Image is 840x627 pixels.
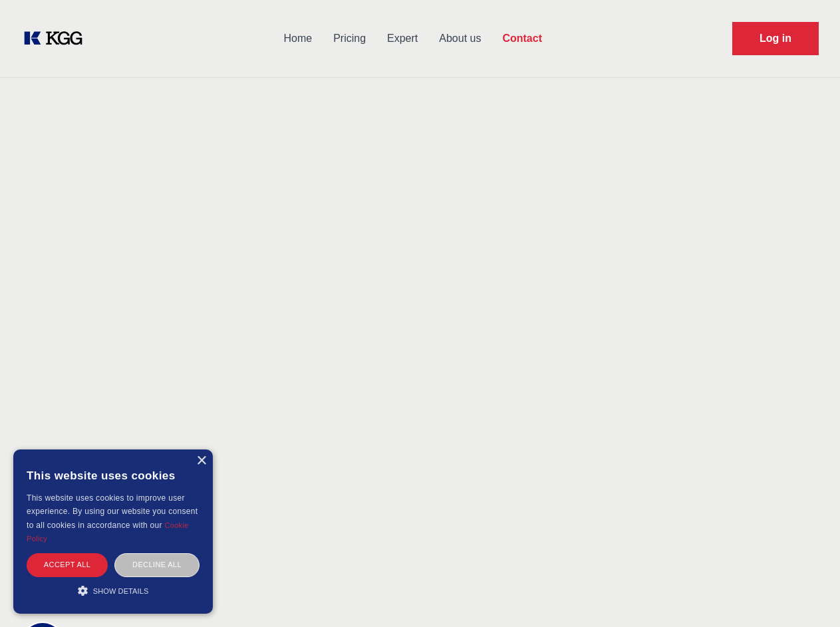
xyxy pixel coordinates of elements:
div: This website uses cookies [27,459,200,491]
div: Decline all [114,553,200,576]
a: KOL Knowledge Platform: Talk to Key External Experts (KEE) [21,28,93,49]
a: Home [273,21,323,56]
div: Close [196,456,206,466]
div: Show details [27,584,200,597]
a: Pricing [323,21,376,56]
iframe: Chat Widget [773,563,840,627]
a: Expert [376,21,428,56]
a: Contact [491,21,553,56]
a: Cookie Policy [27,521,189,543]
span: This website uses cookies to improve user experience. By using our website you consent to all coo... [27,493,198,530]
a: About us [428,21,491,56]
div: Accept all [27,553,108,576]
a: Request Demo [732,22,819,55]
span: Show details [93,587,149,595]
